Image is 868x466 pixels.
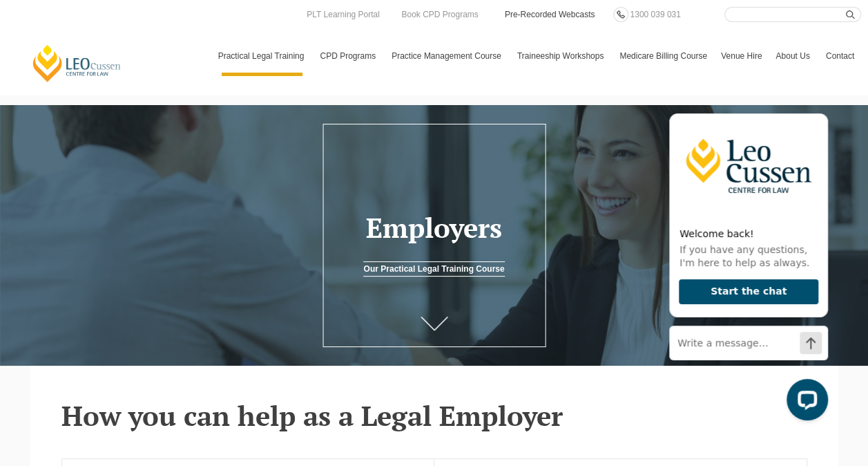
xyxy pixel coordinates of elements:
span: 1300 039 031 [630,10,680,19]
iframe: LiveChat chat widget [658,89,833,431]
a: [PERSON_NAME] Centre for Law [31,44,123,83]
a: Practice Management Course [385,36,510,76]
a: Pre-Recorded Webcasts [503,7,597,22]
a: Venue Hire [714,36,769,76]
a: Traineeship Workshops [510,36,613,76]
h2: How you can help as a Legal Employer [61,400,807,431]
a: Practical Legal Training [211,36,314,76]
a: About Us [769,36,818,76]
a: CPD Programs [313,36,385,76]
a: Book CPD Programs [398,7,481,22]
a: 1300 039 031 [626,7,684,22]
a: Our Practical Legal Training Course [363,261,504,277]
h1: Employers [330,212,539,243]
a: PLT Learning Portal [303,7,383,22]
a: Contact [819,36,861,76]
a: Medicare Billing Course [613,36,714,76]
